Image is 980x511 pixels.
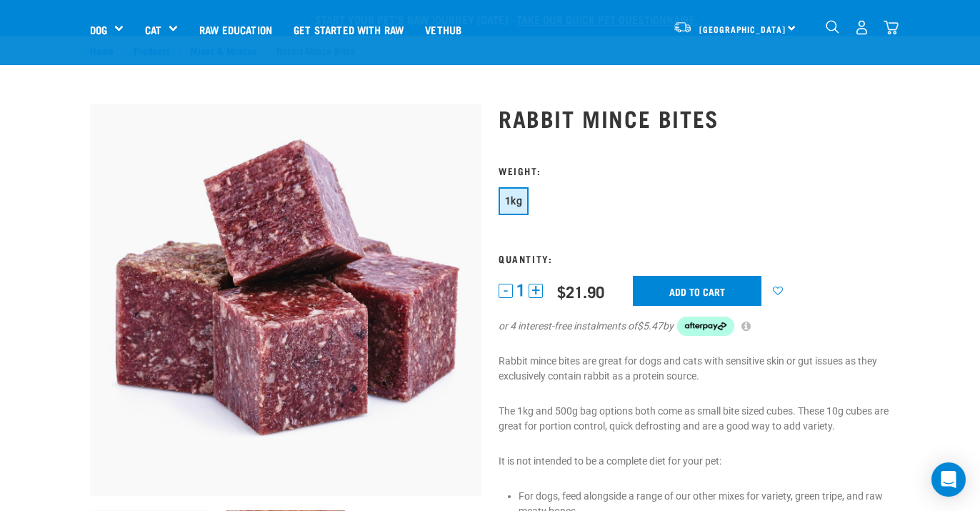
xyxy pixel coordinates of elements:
[283,1,414,58] a: Get started with Raw
[557,282,604,300] div: $21.90
[637,319,663,334] span: $5.47
[673,21,692,34] img: van-moving.png
[499,253,890,264] h3: Quantity:
[90,104,481,496] img: Whole Minced Rabbit Cubes 01
[516,283,525,298] span: 1
[499,454,890,469] p: It is not intended to be a complete diet for your pet:
[414,1,472,58] a: Vethub
[826,20,839,34] img: home-icon-1@2x.png
[854,20,869,35] img: user.png
[529,284,543,298] button: +
[499,354,890,384] p: Rabbit mince bites are great for dogs and cats with sensitive skin or gut issues as they exclusiv...
[499,187,529,215] button: 1kg
[90,21,107,38] a: Dog
[499,105,890,131] h1: Rabbit Mince Bites
[884,20,899,35] img: home-icon@2x.png
[499,284,513,298] button: -
[633,276,761,306] input: Add to cart
[145,21,161,38] a: Cat
[499,165,890,176] h3: Weight:
[931,462,966,497] div: Open Intercom Messenger
[505,195,522,207] span: 1kg
[499,317,890,337] div: or 4 interest-free instalments of by
[499,404,890,434] p: The 1kg and 500g bag options both come as small bite sized cubes. These 10g cubes are great for p...
[699,26,786,31] span: [GEOGRAPHIC_DATA]
[677,317,734,337] img: Afterpay
[189,1,283,58] a: Raw Education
